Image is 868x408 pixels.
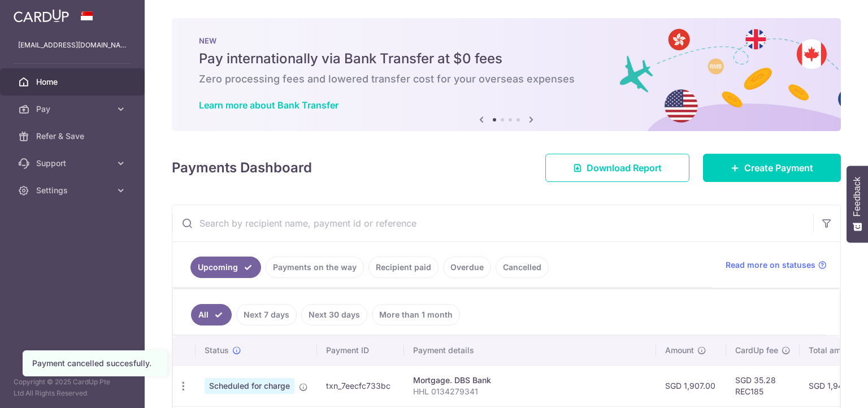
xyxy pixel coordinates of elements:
div: Mortgage. DBS Bank [413,375,647,386]
th: Payment ID [317,336,404,365]
span: Status [205,345,229,356]
a: More than 1 month [372,304,460,325]
a: Read more on statuses [726,259,827,271]
h6: Zero processing fees and lowered transfer cost for your overseas expenses [199,72,814,86]
p: HHL 0134279341 [413,386,647,397]
p: [EMAIL_ADDRESS][DOMAIN_NAME] [18,40,127,51]
a: Recipient paid [368,257,439,278]
input: Search by recipient name, payment id or reference [172,205,813,241]
a: Overdue [443,257,491,278]
a: Payments on the way [266,257,364,278]
a: All [191,304,232,325]
button: Feedback - Show survey [847,166,868,242]
td: SGD 35.28 REC185 [726,365,800,406]
p: NEW [199,36,814,45]
span: Support [36,158,111,169]
span: Amount [665,345,694,356]
div: Payment cancelled succesfully. [32,358,158,369]
img: CardUp [14,9,69,23]
span: Settings [36,185,111,196]
h4: Payments Dashboard [172,158,312,178]
a: Create Payment [703,154,841,182]
h5: Pay internationally via Bank Transfer at $0 fees [199,50,814,68]
span: Home [36,76,111,88]
a: Next 30 days [301,304,367,325]
a: Download Report [545,154,689,182]
iframe: Opens a widget where you can find more information [796,374,857,402]
img: Bank transfer banner [172,18,841,131]
span: Create Payment [744,161,813,175]
span: Total amt. [809,345,846,356]
span: Refer & Save [36,131,111,142]
span: Feedback [852,177,862,216]
a: Cancelled [496,257,549,278]
th: Payment details [404,336,656,365]
td: SGD 1,907.00 [656,365,726,406]
a: Learn more about Bank Transfer [199,99,338,111]
span: CardUp fee [735,345,778,356]
td: txn_7eecfc733bc [317,365,404,406]
span: Scheduled for charge [205,378,294,394]
a: Upcoming [190,257,261,278]
span: Pay [36,103,111,115]
span: Read more on statuses [726,259,815,271]
a: Next 7 days [236,304,297,325]
span: Download Report [587,161,662,175]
